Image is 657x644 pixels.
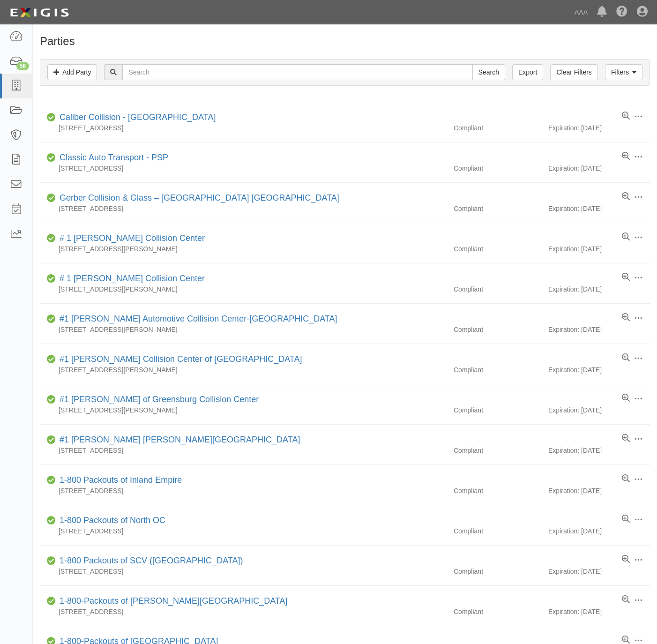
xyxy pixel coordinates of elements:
[622,313,630,322] a: View results summary
[47,437,56,443] i: Compliant
[60,314,337,323] a: #1 [PERSON_NAME] Automotive Collision Center-[GEOGRAPHIC_DATA]
[622,474,630,484] a: View results summary
[447,405,548,415] div: Compliant
[548,285,650,294] div: Expiration: [DATE]
[60,233,205,243] a: # 1 [PERSON_NAME] Collision Center
[40,486,447,495] div: [STREET_ADDRESS]
[47,356,56,363] i: Compliant
[447,365,548,374] div: Compliant
[40,526,447,536] div: [STREET_ADDRESS]
[447,285,548,294] div: Compliant
[548,244,650,254] div: Expiration: [DATE]
[40,164,447,173] div: [STREET_ADDRESS]
[60,435,300,444] a: #1 [PERSON_NAME] [PERSON_NAME][GEOGRAPHIC_DATA]
[60,153,168,162] a: Classic Auto Transport - PSP
[447,486,548,495] div: Compliant
[7,4,72,21] img: logo-5460c22ac91f19d4615b14bd174203de0afe785f0fc80cf4dbbc73dc1793850b.png
[56,474,182,487] div: 1-800 Packouts of Inland Empire
[570,3,592,22] a: AAA
[56,273,205,285] div: # 1 Cochran Collision Center
[47,558,56,564] i: Compliant
[47,397,56,403] i: Compliant
[16,62,29,70] div: 58
[56,192,339,204] div: Gerber Collision & Glass – Houston Brighton
[622,232,630,242] a: View results summary
[548,567,650,576] div: Expiration: [DATE]
[47,235,56,242] i: Compliant
[47,316,56,322] i: Compliant
[47,598,56,605] i: Compliant
[40,607,447,616] div: [STREET_ADDRESS]
[447,526,548,536] div: Compliant
[56,394,259,406] div: #1 Cochran of Greensburg Collision Center
[447,123,548,133] div: Compliant
[47,276,56,282] i: Compliant
[622,192,630,202] a: View results summary
[548,365,650,374] div: Expiration: [DATE]
[622,112,630,121] a: View results summary
[60,354,302,364] a: #1 [PERSON_NAME] Collision Center of [GEOGRAPHIC_DATA]
[548,325,650,334] div: Expiration: [DATE]
[622,394,630,403] a: View results summary
[56,152,168,164] div: Classic Auto Transport - PSP
[47,477,56,484] i: Compliant
[548,405,650,415] div: Expiration: [DATE]
[548,486,650,495] div: Expiration: [DATE]
[605,64,642,80] a: Filters
[447,164,548,173] div: Compliant
[447,325,548,334] div: Compliant
[60,556,243,565] a: 1-800 Packouts of SCV ([GEOGRAPHIC_DATA])
[447,446,548,455] div: Compliant
[60,395,259,404] a: #1 [PERSON_NAME] of Greensburg Collision Center
[622,555,630,564] a: View results summary
[622,353,630,363] a: View results summary
[40,35,650,47] h1: Parties
[47,155,56,161] i: Compliant
[447,567,548,576] div: Compliant
[47,114,56,121] i: Compliant
[472,64,505,80] input: Search
[40,567,447,576] div: [STREET_ADDRESS]
[548,607,650,616] div: Expiration: [DATE]
[47,64,97,80] a: Add Party
[40,204,447,213] div: [STREET_ADDRESS]
[548,164,650,173] div: Expiration: [DATE]
[616,7,627,18] i: Help Center - Complianz
[60,193,339,202] a: Gerber Collision & Glass – [GEOGRAPHIC_DATA] [GEOGRAPHIC_DATA]
[60,274,205,283] a: # 1 [PERSON_NAME] Collision Center
[548,526,650,536] div: Expiration: [DATE]
[548,446,650,455] div: Expiration: [DATE]
[40,405,447,415] div: [STREET_ADDRESS][PERSON_NAME]
[622,273,630,282] a: View results summary
[40,446,447,455] div: [STREET_ADDRESS]
[47,195,56,202] i: Compliant
[447,204,548,213] div: Compliant
[622,515,630,524] a: View results summary
[622,595,630,605] a: View results summary
[40,123,447,133] div: [STREET_ADDRESS]
[40,244,447,254] div: [STREET_ADDRESS][PERSON_NAME]
[60,516,165,525] a: 1-800 Packouts of North OC
[122,64,472,80] input: Search
[56,434,300,446] div: #1 Cochran Robinson Township
[56,595,287,607] div: 1-800-Packouts of Beverly Hills
[622,152,630,161] a: View results summary
[512,64,543,80] a: Export
[550,64,597,80] a: Clear Filters
[40,325,447,334] div: [STREET_ADDRESS][PERSON_NAME]
[47,517,56,524] i: Compliant
[56,555,243,567] div: 1-800 Packouts of SCV (Santa Clarita Valley)
[622,434,630,443] a: View results summary
[60,112,216,122] a: Caliber Collision - [GEOGRAPHIC_DATA]
[56,515,165,527] div: 1-800 Packouts of North OC
[447,244,548,254] div: Compliant
[56,112,216,124] div: Caliber Collision - Gainesville
[548,123,650,133] div: Expiration: [DATE]
[56,353,302,366] div: #1 Cochran Collision Center of Greensburg
[40,365,447,374] div: [STREET_ADDRESS][PERSON_NAME]
[60,596,287,606] a: 1-800-Packouts of [PERSON_NAME][GEOGRAPHIC_DATA]
[60,475,182,485] a: 1-800 Packouts of Inland Empire
[56,232,205,245] div: # 1 Cochran Collision Center
[56,313,337,325] div: #1 Cochran Automotive Collision Center-Monroeville
[548,204,650,213] div: Expiration: [DATE]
